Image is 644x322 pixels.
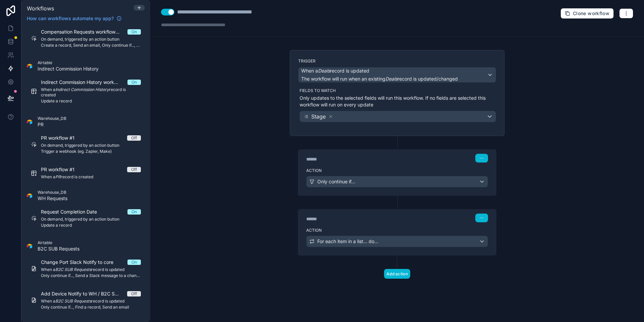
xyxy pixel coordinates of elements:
[27,15,114,22] span: How can workflows automate my app?
[300,95,496,108] p: Only updates to the selected fields will run this workflow. If no fields are selected this workfl...
[306,228,488,233] label: Action
[301,76,458,82] span: The workflow will run when an existing record is updated/changed
[317,238,378,245] span: For each item in a list... do...
[306,168,488,173] label: Action
[384,269,410,279] button: Add action
[560,8,614,19] button: Clone workflow
[317,178,355,185] span: Only continue if...
[300,88,496,93] label: Fields to watch
[573,10,609,16] span: Clone workflow
[385,76,397,82] em: Deals
[311,112,326,121] span: Stage
[298,67,496,83] button: When aDealsrecord is updatedThe workflow will run when an existingDealsrecord is updated/changed
[318,68,330,74] em: Deals
[300,111,496,122] button: Stage
[306,236,488,247] button: For each item in a list... do...
[27,5,54,12] span: Workflows
[301,67,369,74] span: When a record is updated
[24,15,124,22] a: How can workflows automate my app?
[306,176,488,187] button: Only continue if...
[298,58,496,64] label: Trigger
